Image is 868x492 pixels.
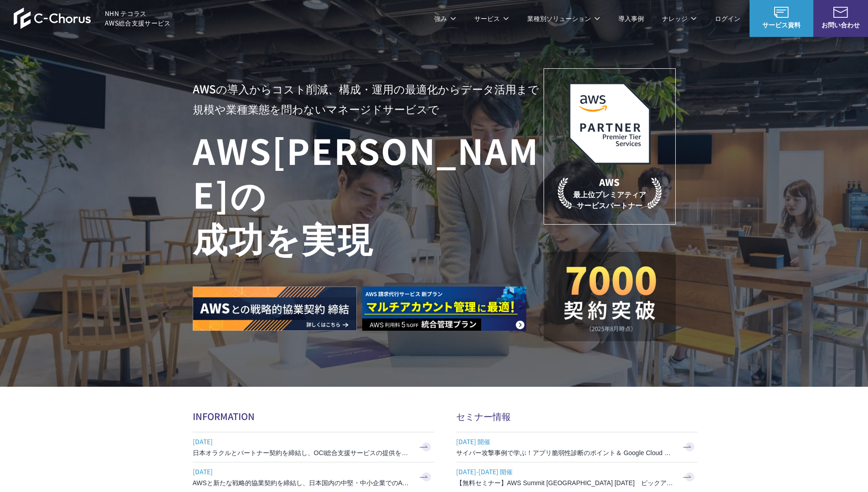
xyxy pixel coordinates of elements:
img: AWSとの戦略的協業契約 締結 [193,287,357,331]
a: [DATE] 開催 サイバー攻撃事例で学ぶ！アプリ脆弱性診断のポイント＆ Google Cloud セキュリティ対策 [456,432,698,462]
img: 契約件数 [562,266,657,332]
a: [DATE]-[DATE] 開催 【無料セミナー】AWS Summit [GEOGRAPHIC_DATA] [DATE] ピックアップセッション [456,462,698,492]
h2: セミナー情報 [456,410,698,423]
img: AWS総合支援サービス C-Chorus サービス資料 [774,7,789,18]
h3: サイバー攻撃事例で学ぶ！アプリ脆弱性診断のポイント＆ Google Cloud セキュリティ対策 [456,448,675,457]
h3: AWSと新たな戦略的協業契約を締結し、日本国内の中堅・中小企業でのAWS活用を加速 [193,478,411,487]
p: 強み [434,14,456,23]
span: [DATE] 開催 [456,435,675,448]
span: サービス資料 [750,20,813,30]
span: [DATE] [193,465,411,478]
img: AWS請求代行サービス 統合管理プラン [362,287,526,331]
span: [DATE] [193,435,411,448]
p: 最上位プレミアティア サービスパートナー [558,175,662,210]
a: [DATE] AWSと新たな戦略的協業契約を締結し、日本国内の中堅・中小企業でのAWS活用を加速 [193,462,434,492]
span: [DATE]-[DATE] 開催 [456,465,675,478]
h2: INFORMATION [193,410,434,423]
a: AWS総合支援サービス C-Chorus NHN テコラスAWS総合支援サービス [14,7,171,29]
img: お問い合わせ [833,7,848,18]
p: ナレッジ [662,14,697,23]
span: NHN テコラス AWS総合支援サービス [105,9,171,28]
a: 導入事例 [618,14,644,23]
span: お問い合わせ [813,20,868,30]
img: AWSプレミアティアサービスパートナー [569,82,651,164]
a: [DATE] 日本オラクルとパートナー契約を締結し、OCI総合支援サービスの提供を開始 [193,432,434,462]
p: サービス [474,14,509,23]
p: 業種別ソリューション [527,14,600,23]
h3: 【無料セミナー】AWS Summit [GEOGRAPHIC_DATA] [DATE] ピックアップセッション [456,478,675,487]
h3: 日本オラクルとパートナー契約を締結し、OCI総合支援サービスの提供を開始 [193,448,411,457]
p: AWSの導入からコスト削減、 構成・運用の最適化からデータ活用まで 規模や業種業態を問わない マネージドサービスで [193,79,544,119]
h1: AWS [PERSON_NAME]の 成功を実現 [193,128,544,259]
a: ログイン [715,14,740,23]
em: AWS [599,175,620,189]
